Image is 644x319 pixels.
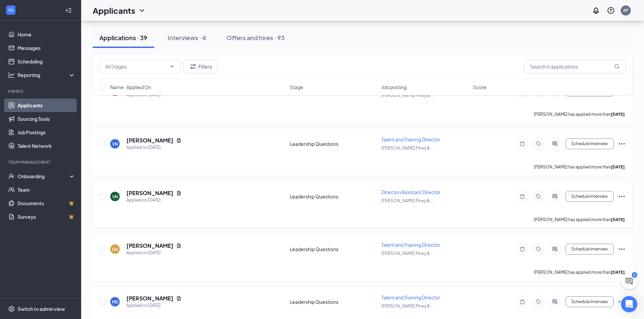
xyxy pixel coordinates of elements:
svg: Settings [8,305,15,312]
svg: Tag [534,246,543,252]
span: Director/Assistant Director [381,189,440,195]
p: [PERSON_NAME] has applied more than . [534,269,626,275]
svg: UserCheck [8,173,15,180]
p: [PERSON_NAME] has applied more than . [534,111,626,117]
div: Offers and hires · 93 [226,33,285,42]
svg: QuestionInfo [607,6,615,15]
svg: Ellipses [618,298,626,306]
div: Leadership Questions [290,246,377,252]
svg: Notifications [592,6,600,15]
svg: Tag [534,141,543,147]
svg: MagnifyingGlass [614,64,620,69]
div: Team Management [8,159,74,165]
span: Job posting [381,84,407,90]
svg: Document [176,138,182,143]
svg: Document [176,296,182,301]
div: Switch to admin view [18,305,65,312]
div: Leadership Questions [290,298,377,305]
div: Open Intercom Messenger [621,296,637,312]
b: [DATE] [611,164,625,169]
div: Interviews · 4 [168,33,206,42]
a: Home [18,28,75,41]
svg: Document [176,190,182,196]
svg: Note [518,194,526,199]
div: Applied on [DATE] [126,302,182,309]
h1: Applicants [93,5,135,16]
div: Applied on [DATE] [126,197,182,204]
svg: Note [518,299,526,304]
svg: Analysis [8,72,15,78]
div: Hiring [8,88,74,94]
svg: ChevronDown [138,6,146,15]
div: AP [623,7,628,13]
a: Applicants [18,99,75,112]
a: SurveysCrown [18,210,75,223]
svg: Ellipses [618,192,626,201]
h5: [PERSON_NAME] [126,242,173,249]
h5: [PERSON_NAME] [126,189,173,197]
a: Talent Network [18,139,75,153]
svg: ChevronDown [169,64,175,69]
svg: Note [518,141,526,147]
b: [DATE] [611,270,625,275]
div: Leadership Questions [290,140,377,147]
svg: ActiveChat [551,141,559,147]
svg: Collapse [65,7,72,14]
p: [PERSON_NAME] has applied more than . [534,217,626,222]
svg: ActiveChat [551,299,559,304]
svg: Note [518,246,526,252]
div: Applications · 39 [99,33,147,42]
a: Job Postings [18,126,75,139]
span: Score [473,84,486,90]
a: Team [18,183,75,196]
svg: Ellipses [618,245,626,253]
b: [DATE] [611,112,625,117]
svg: ActiveChat [551,246,559,252]
button: Schedule Interview [566,296,614,307]
svg: Tag [534,299,543,304]
div: Leadership Questions [290,193,377,200]
svg: WorkstreamLogo [7,7,14,14]
div: Onboarding [18,173,70,180]
b: [DATE] [611,217,625,222]
input: Search in applications [524,60,626,73]
a: Scheduling [18,55,75,68]
div: VN [112,194,118,200]
span: Talent and Training Director [381,294,440,300]
button: Schedule Interview [566,138,614,149]
div: Applied on [DATE] [126,249,182,256]
span: [PERSON_NAME] Pkwy & ... [381,303,434,309]
button: Filter Filters [183,60,218,73]
div: Reporting [18,72,76,78]
a: DocumentsCrown [18,196,75,210]
h5: [PERSON_NAME] [126,295,173,302]
svg: ActiveChat [551,194,559,199]
span: [PERSON_NAME] Pkwy & ... [381,198,434,203]
div: MD [112,299,118,305]
span: Stage [290,84,303,90]
button: Schedule Interview [566,244,614,255]
p: [PERSON_NAME] has applied more than . [534,164,626,170]
span: [PERSON_NAME] Pkwy & ... [381,251,434,256]
span: [PERSON_NAME] Pkwy & ... [381,145,434,151]
span: Talent and Training Director [381,136,440,142]
span: Name · Applied On [110,84,151,90]
span: Talent and Training Director [381,242,440,248]
svg: ChatActive [625,277,633,285]
svg: Document [176,243,182,248]
svg: Tag [534,194,543,199]
a: Messages [18,41,75,55]
input: All Stages [105,63,167,70]
button: ChatActive [621,273,637,289]
svg: Filter [189,62,197,71]
svg: Ellipses [618,140,626,148]
button: Schedule Interview [566,191,614,202]
div: 5 [632,272,637,278]
div: VN [112,141,118,147]
div: DS [112,246,118,252]
a: Sourcing Tools [18,112,75,126]
div: Applied on [DATE] [126,144,182,151]
h5: [PERSON_NAME] [126,137,173,144]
